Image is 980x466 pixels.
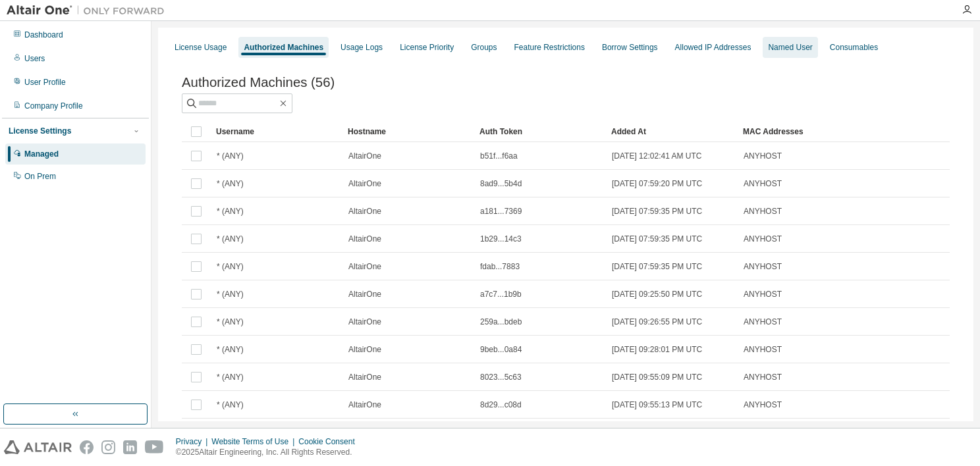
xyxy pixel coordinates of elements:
[348,317,381,327] span: AltairOne
[400,42,454,53] div: License Priority
[217,261,244,272] span: * (ANY)
[479,121,601,142] div: Auth Token
[612,400,702,410] span: [DATE] 09:55:13 PM UTC
[348,234,381,244] span: AltairOne
[744,151,782,161] span: ANYHOST
[24,171,56,182] div: On Prem
[743,121,805,142] div: MAC Addresses
[24,101,83,111] div: Company Profile
[480,400,522,410] span: 8d29...c08d
[480,317,522,327] span: 259a...bdeb
[348,344,381,355] span: AltairOne
[217,234,244,244] span: * (ANY)
[480,372,522,382] span: 8023...5c63
[744,261,782,272] span: ANYHOST
[480,178,522,189] span: 8ad9...5b4d
[612,234,702,244] span: [DATE] 07:59:35 PM UTC
[80,440,94,454] img: facebook.svg
[744,206,782,217] span: ANYHOST
[744,344,782,355] span: ANYHOST
[602,42,658,53] div: Borrow Settings
[348,289,381,299] span: AltairOne
[24,149,59,159] div: Managed
[217,178,244,189] span: * (ANY)
[480,206,522,217] span: a181...7369
[244,42,323,53] div: Authorized Machines
[612,178,702,189] span: [DATE] 07:59:20 PM UTC
[480,261,520,272] span: fdab...7883
[744,289,782,299] span: ANYHOST
[480,289,522,299] span: a7c7...1b9b
[217,206,244,217] span: * (ANY)
[830,42,878,53] div: Consumables
[768,42,812,53] div: Named User
[217,151,244,161] span: * (ANY)
[348,178,381,189] span: AltairOne
[348,372,381,382] span: AltairOne
[514,42,585,53] div: Feature Restrictions
[4,440,72,454] img: altair_logo.svg
[675,42,751,53] div: Allowed IP Addresses
[24,53,45,64] div: Users
[182,75,335,90] span: Authorized Machines (56)
[217,289,244,299] span: * (ANY)
[480,234,522,244] span: 1b29...14c3
[612,317,702,327] span: [DATE] 09:26:55 PM UTC
[348,400,381,410] span: AltairOne
[611,121,732,142] div: Added At
[24,77,66,88] div: User Profile
[612,261,702,272] span: [DATE] 07:59:35 PM UTC
[744,234,782,244] span: ANYHOST
[217,372,244,382] span: * (ANY)
[298,436,362,447] div: Cookie Consent
[612,344,702,355] span: [DATE] 09:28:01 PM UTC
[24,30,63,40] div: Dashboard
[176,447,363,458] p: © 2025 Altair Engineering, Inc. All Rights Reserved.
[9,126,71,136] div: License Settings
[348,121,469,142] div: Hostname
[744,178,782,189] span: ANYHOST
[176,436,211,447] div: Privacy
[123,440,137,454] img: linkedin.svg
[348,206,381,217] span: AltairOne
[348,261,381,272] span: AltairOne
[340,42,383,53] div: Usage Logs
[217,317,244,327] span: * (ANY)
[7,4,171,17] img: Altair One
[101,440,115,454] img: instagram.svg
[217,400,244,410] span: * (ANY)
[145,440,164,454] img: youtube.svg
[612,372,702,382] span: [DATE] 09:55:09 PM UTC
[744,372,782,382] span: ANYHOST
[612,151,702,161] span: [DATE] 12:02:41 AM UTC
[217,344,244,355] span: * (ANY)
[216,121,337,142] div: Username
[480,344,522,355] span: 9beb...0a84
[348,151,381,161] span: AltairOne
[175,42,227,53] div: License Usage
[480,151,518,161] span: b51f...f6aa
[744,400,782,410] span: ANYHOST
[612,289,702,299] span: [DATE] 09:25:50 PM UTC
[744,317,782,327] span: ANYHOST
[211,436,298,447] div: Website Terms of Use
[471,42,497,53] div: Groups
[612,206,702,217] span: [DATE] 07:59:35 PM UTC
